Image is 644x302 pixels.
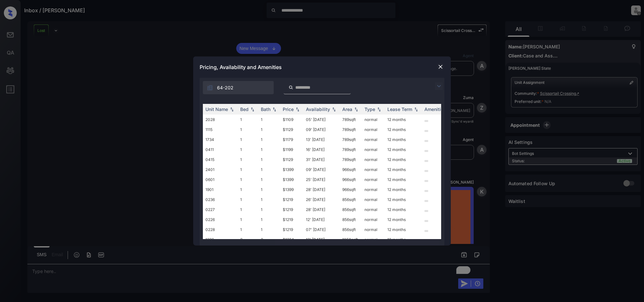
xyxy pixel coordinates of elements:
[203,155,238,165] td: 0415
[258,195,280,205] td: 1
[238,135,258,145] td: 1
[385,125,422,135] td: 12 months
[424,106,446,112] div: Amenities
[365,106,375,112] div: Type
[238,175,258,185] td: 1
[280,155,303,165] td: $1129
[203,225,238,235] td: 0228
[280,165,303,175] td: $1399
[280,185,303,195] td: $1399
[303,225,340,235] td: 07' [DATE]
[203,145,238,155] td: 0411
[362,195,385,205] td: normal
[203,165,238,175] td: 2401
[362,215,385,225] td: normal
[385,205,422,215] td: 12 months
[205,106,228,112] div: Unit Name
[362,205,385,215] td: normal
[362,185,385,195] td: normal
[203,135,238,145] td: 1734
[280,215,303,225] td: $1219
[413,107,419,112] img: sorting
[303,185,340,195] td: 28' [DATE]
[238,115,258,125] td: 1
[207,85,213,91] img: icon-zuma
[303,215,340,225] td: 12' [DATE]
[340,185,362,195] td: 966 sqft
[362,145,385,155] td: normal
[258,125,280,135] td: 1
[280,115,303,125] td: $1109
[303,155,340,165] td: 31' [DATE]
[258,165,280,175] td: 1
[240,106,249,112] div: Bed
[217,84,233,91] span: 64-202
[385,115,422,125] td: 12 months
[280,125,303,135] td: $1129
[203,175,238,185] td: 0601
[258,175,280,185] td: 1
[435,82,443,90] img: icon-zuma
[306,106,330,112] div: Availability
[362,175,385,185] td: normal
[303,195,340,205] td: 26' [DATE]
[258,215,280,225] td: 1
[203,215,238,225] td: 0226
[385,145,422,155] td: 12 months
[280,235,303,245] td: $1324
[238,215,258,225] td: 1
[238,195,258,205] td: 1
[385,165,422,175] td: 12 months
[203,185,238,195] td: 1901
[387,106,412,112] div: Lease Term
[303,125,340,135] td: 09' [DATE]
[203,205,238,215] td: 0227
[249,107,256,112] img: sorting
[385,225,422,235] td: 12 months
[238,165,258,175] td: 1
[362,235,385,245] td: normal
[376,107,382,112] img: sorting
[362,135,385,145] td: normal
[258,135,280,145] td: 1
[340,205,362,215] td: 856 sqft
[340,215,362,225] td: 856 sqft
[362,125,385,135] td: normal
[342,106,352,112] div: Area
[340,135,362,145] td: 789 sqft
[258,145,280,155] td: 1
[362,165,385,175] td: normal
[280,135,303,145] td: $1179
[238,125,258,135] td: 1
[362,115,385,125] td: normal
[238,185,258,195] td: 1
[238,205,258,215] td: 1
[280,175,303,185] td: $1399
[385,135,422,145] td: 12 months
[340,225,362,235] td: 856 sqft
[385,185,422,195] td: 12 months
[203,125,238,135] td: 1115
[283,106,294,112] div: Price
[385,175,422,185] td: 12 months
[303,205,340,215] td: 28' [DATE]
[303,115,340,125] td: 05' [DATE]
[340,235,362,245] td: 1050 sqft
[340,145,362,155] td: 789 sqft
[280,145,303,155] td: $1199
[385,235,422,245] td: 12 months
[340,195,362,205] td: 856 sqft
[294,107,301,112] img: sorting
[289,85,293,90] img: icon-zuma
[258,185,280,195] td: 1
[280,205,303,215] td: $1219
[362,225,385,235] td: normal
[303,235,340,245] td: 12' [DATE]
[238,145,258,155] td: 1
[362,155,385,165] td: normal
[258,235,280,245] td: 2
[303,165,340,175] td: 09' [DATE]
[385,155,422,165] td: 12 months
[353,107,359,112] img: sorting
[258,115,280,125] td: 1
